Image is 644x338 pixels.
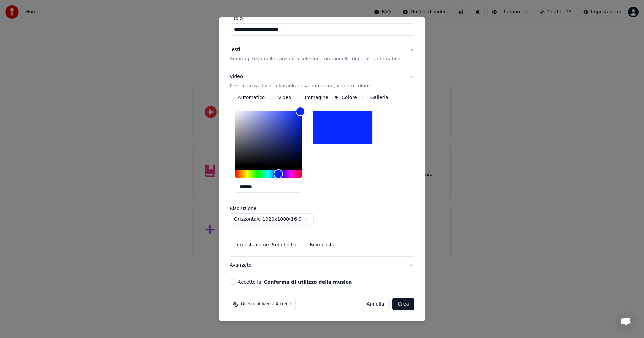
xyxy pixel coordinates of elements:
[230,95,414,256] div: VideoPersonalizza il video karaoke: usa immagine, video o colore
[230,206,297,211] label: Risoluzione
[241,301,292,307] span: Questo utilizzerà 4 crediti
[230,257,414,274] button: Avanzato
[342,95,357,100] label: Colore
[230,68,414,95] button: VideoPersonalizza il video karaoke: usa immagine, video o colore
[230,41,414,68] button: TestiAggiungi testi delle canzoni o seleziona un modello di parole automatiche
[230,239,301,251] button: Imposta come Predefinito
[230,46,240,53] div: Testi
[235,111,302,166] div: Color
[230,83,370,89] p: Personalizza il video karaoke: usa immagine, video o colore
[235,170,302,178] div: Hue
[393,298,414,310] button: Crea
[230,73,370,89] div: Video
[238,280,352,284] label: Accetto la
[264,280,352,284] button: Accetto la
[230,56,404,62] p: Aggiungi testi delle canzoni o seleziona un modello di parole automatiche
[238,95,265,100] label: Automatico
[230,16,414,21] label: Titolo
[304,239,340,251] button: Reimposta
[361,298,390,310] button: Annulla
[278,95,291,100] label: Video
[370,95,388,100] label: Galleria
[305,95,328,100] label: Immagine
